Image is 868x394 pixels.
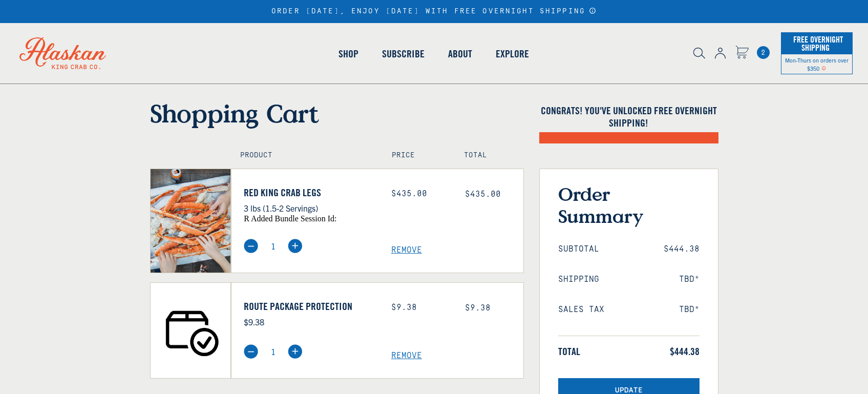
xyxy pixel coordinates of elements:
[465,303,491,313] span: $9.38
[244,214,336,223] span: r added bundle session id:
[370,25,436,83] a: Subscribe
[391,303,450,313] div: $9.38
[288,239,302,253] img: plus
[151,169,231,273] img: Red King Crab Legs - 3 lbs (1.5-2 Servings)
[484,25,541,83] a: Explore
[150,98,524,128] h1: Shopping Cart
[670,345,700,358] span: $444.38
[288,344,302,359] img: plus
[244,300,376,313] a: Route Package Protection
[244,239,258,253] img: minus
[693,48,705,59] img: search
[558,345,580,358] span: Total
[391,351,523,361] a: Remove
[392,151,442,160] h4: Price
[791,32,843,55] span: Free Overnight Shipping
[558,183,700,227] h3: Order Summary
[391,189,450,199] div: $435.00
[539,105,718,129] h4: Congrats! You've unlocked FREE OVERNIGHT SHIPPING!
[240,151,370,160] h4: Product
[785,56,849,72] span: Mon-Thurs on orders over $350
[244,315,376,328] p: $9.38
[465,190,501,199] span: $435.00
[821,65,826,72] span: Shipping Notice Icon
[558,275,599,284] span: Shipping
[735,46,749,60] a: Cart
[558,305,604,315] span: Sales Tax
[715,48,726,59] img: account
[271,7,597,16] div: ORDER [DATE], ENJOY [DATE] WITH FREE OVERNIGHT SHIPPING
[757,46,770,59] span: 2
[391,245,523,255] a: Remove
[558,244,599,254] span: Subtotal
[244,344,258,359] img: minus
[244,201,376,215] p: 3 lbs (1.5-2 Servings)
[664,244,700,254] span: $444.38
[151,283,231,378] img: Route Package Protection - $9.38
[5,23,120,84] img: Alaskan King Crab Co. logo
[757,46,770,59] a: Cart
[436,25,484,83] a: About
[589,7,597,14] a: Announcement Bar Modal
[327,25,370,83] a: Shop
[244,186,376,199] a: Red King Crab Legs
[464,151,514,160] h4: Total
